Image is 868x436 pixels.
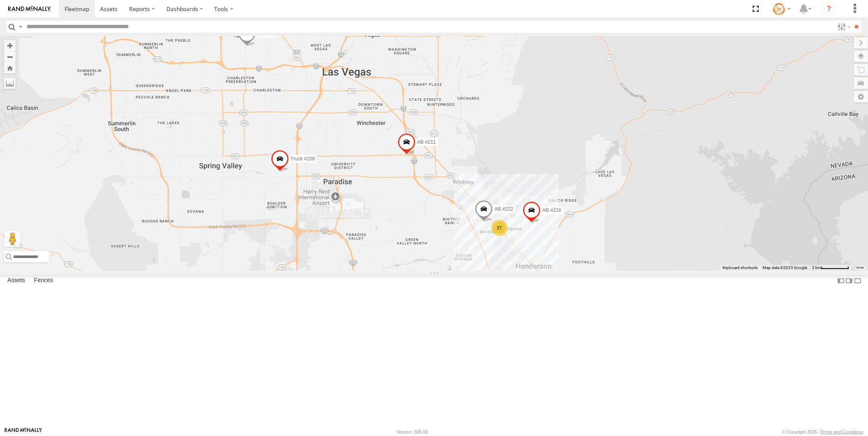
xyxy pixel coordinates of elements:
[291,156,315,162] span: Truck #108
[820,429,864,434] a: Terms and Conditions
[494,206,513,212] span: AB #222
[763,265,807,270] span: Map data ©2025 Google
[854,91,868,102] label: Map Settings
[4,231,20,247] button: Drag Pegman onto the map to open Street View
[823,2,836,16] i: ?
[4,78,16,89] label: Measure
[8,6,51,12] img: rand-logo.svg
[257,31,276,36] span: AB #226
[397,429,428,434] div: Version: 306.00
[417,139,436,145] span: AB #211
[770,3,794,15] div: Tommy Stauffer
[4,40,16,51] button: Zoom in
[837,275,845,287] label: Dock Summary Table to the Left
[856,266,864,269] a: Terms (opens in new tab)
[4,428,42,436] a: Visit our Website
[4,51,16,62] button: Zoom out
[845,275,853,287] label: Dock Summary Table to the Right
[3,275,29,287] label: Assets
[834,21,852,33] label: Search Filter Options
[854,275,862,287] label: Hide Summary Table
[782,429,864,434] div: © Copyright 2025 -
[723,265,758,271] button: Keyboard shortcuts
[4,62,16,73] button: Zoom Home
[810,265,852,271] button: Map Scale: 2 km per 65 pixels
[491,220,508,236] div: 27
[30,275,57,287] label: Fences
[17,21,24,33] label: Search Query
[812,265,821,270] span: 2 km
[542,207,561,213] span: AB #216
